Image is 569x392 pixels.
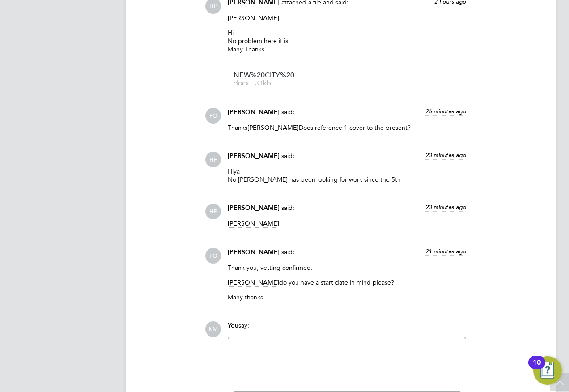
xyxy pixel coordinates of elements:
span: [PERSON_NAME] [228,108,280,116]
span: [PERSON_NAME] [247,124,299,132]
span: HP [205,152,221,167]
span: 21 minutes ago [425,247,466,255]
span: said: [281,248,294,256]
span: docx - 31kb [234,80,305,87]
span: 26 minutes ago [425,107,466,115]
p: Many thanks [228,293,466,301]
span: [PERSON_NAME] [228,14,279,22]
span: [PERSON_NAME] [228,248,280,256]
span: [PERSON_NAME] [228,152,280,160]
p: do you have a start date in mind please? [228,278,466,286]
span: 23 minutes ago [425,203,466,211]
span: HP [205,204,221,219]
p: Hi No problem here it is Many Thanks [228,29,466,53]
p: Hiya No [PERSON_NAME] has been looking for work since the 5th [228,167,466,183]
span: [PERSON_NAME] [228,204,280,212]
div: say: [228,321,466,337]
span: NEW%20CITY%20COLLEGE%20FORM [234,72,305,79]
p: Thank you, vetting confirmed. [228,264,466,272]
p: Thanks Does reference 1 cover to the present? [228,124,466,132]
span: [PERSON_NAME] [228,219,279,228]
span: KM [205,321,221,337]
span: FO [205,108,221,124]
div: 10 [533,362,541,374]
button: Open Resource Center, 10 new notifications [533,356,562,385]
a: NEW%20CITY%20COLLEGE%20FORM docx - 31kb [234,72,305,87]
span: FO [205,248,221,264]
span: 23 minutes ago [425,151,466,159]
span: [PERSON_NAME] [228,278,279,287]
span: You [228,322,238,329]
span: said: [281,152,294,160]
span: said: [281,108,294,116]
span: said: [281,204,294,212]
